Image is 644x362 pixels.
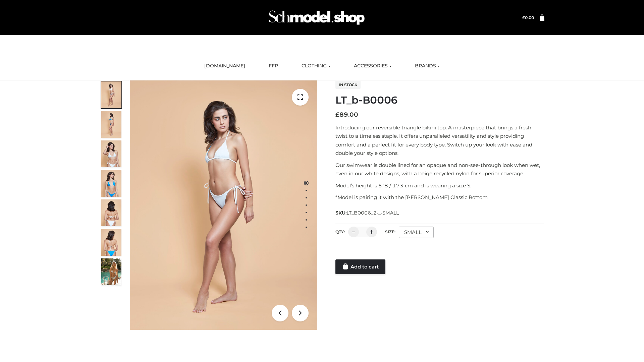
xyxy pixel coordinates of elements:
[335,94,544,106] h1: LT_b-B0006
[264,59,283,73] a: FFP
[101,81,121,108] img: ArielClassicBikiniTop_CloudNine_AzureSky_OW114ECO_1-scaled.jpg
[335,111,358,118] bdi: 89.00
[101,140,121,167] img: ArielClassicBikiniTop_CloudNine_AzureSky_OW114ECO_3-scaled.jpg
[101,111,121,138] img: ArielClassicBikiniTop_CloudNine_AzureSky_OW114ECO_2-scaled.jpg
[522,15,534,20] bdi: 0.00
[335,111,339,118] span: £
[349,59,396,73] a: ACCESSORIES
[385,229,395,234] label: Size:
[335,209,399,217] span: SKU:
[346,210,399,216] span: LT_B0006_2-_-SMALL
[101,258,121,285] img: Arieltop_CloudNine_AzureSky2.jpg
[101,229,121,256] img: ArielClassicBikiniTop_CloudNine_AzureSky_OW114ECO_8-scaled.jpg
[335,193,544,202] p: *Model is pairing it with the [PERSON_NAME] Classic Bottom
[130,80,317,330] img: ArielClassicBikiniTop_CloudNine_AzureSky_OW114ECO_1
[199,59,250,73] a: [DOMAIN_NAME]
[335,81,361,89] span: In stock
[335,123,544,158] p: Introducing our reversible triangle bikini top. A masterpiece that brings a fresh twist to a time...
[335,229,345,234] label: QTY:
[335,181,544,190] p: Model’s height is 5 ‘8 / 173 cm and is wearing a size S.
[522,15,534,20] a: £0.00
[399,227,434,238] div: SMALL
[410,59,445,73] a: BRANDS
[101,170,121,197] img: ArielClassicBikiniTop_CloudNine_AzureSky_OW114ECO_4-scaled.jpg
[335,161,544,178] p: Our swimwear is double lined for an opaque and non-see-through look when wet, even in our white d...
[522,15,525,20] span: £
[101,199,121,226] img: ArielClassicBikiniTop_CloudNine_AzureSky_OW114ECO_7-scaled.jpg
[335,259,385,274] a: Add to cart
[266,4,367,31] img: Schmodel Admin 964
[297,59,335,73] a: CLOTHING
